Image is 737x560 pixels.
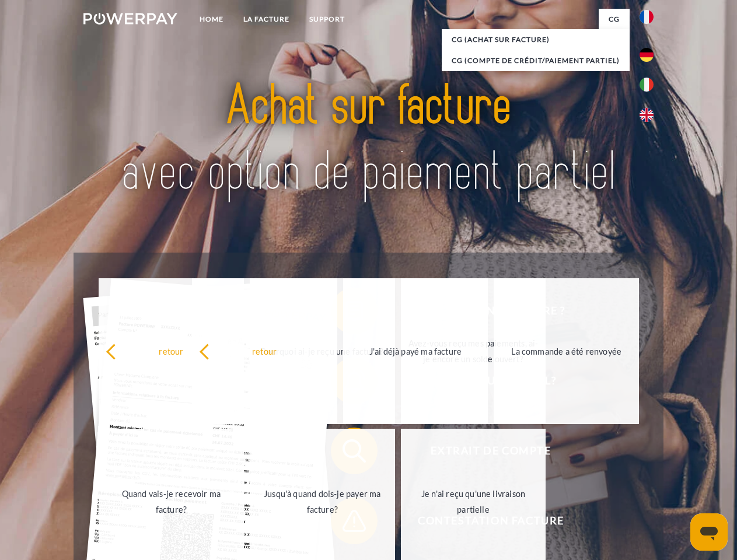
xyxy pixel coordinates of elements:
a: Support [299,9,355,30]
div: retour [106,343,237,359]
img: it [640,78,654,92]
div: Jusqu'à quand dois-je payer ma facture? [257,486,388,517]
img: logo-powerpay-white.svg [83,13,177,24]
div: Je n'ai reçu qu'une livraison partielle [408,486,539,517]
a: Home [190,9,233,30]
a: CG (Compte de crédit/paiement partiel) [442,50,630,71]
a: CG (achat sur facture) [442,29,630,50]
div: J'ai déjà payé ma facture [350,343,481,359]
img: en [640,108,654,122]
div: La commande a été renvoyée [501,343,632,359]
a: LA FACTURE [233,9,299,30]
img: title-powerpay_fr.svg [111,56,626,223]
img: fr [640,10,654,24]
div: Quand vais-je recevoir ma facture? [106,486,237,517]
iframe: Bouton de lancement de la fenêtre de messagerie [690,513,728,551]
a: CG [599,9,630,30]
img: de [640,48,654,62]
div: retour [199,343,330,359]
